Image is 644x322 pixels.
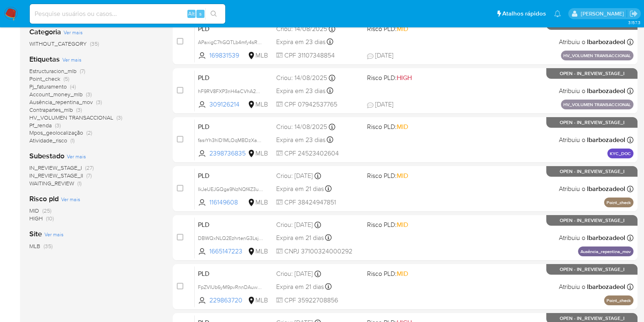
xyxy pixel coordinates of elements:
[629,9,638,18] a: Sair
[188,10,195,18] span: Alt
[580,10,626,18] p: lucas.barboza@mercadolivre.com
[30,9,225,19] input: Pesquise usuários ou casos...
[502,9,546,18] span: Atalhos rápidos
[199,10,202,18] span: s
[205,8,222,20] button: search-icon
[554,10,561,17] a: Notificações
[628,19,640,26] span: 3.157.3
